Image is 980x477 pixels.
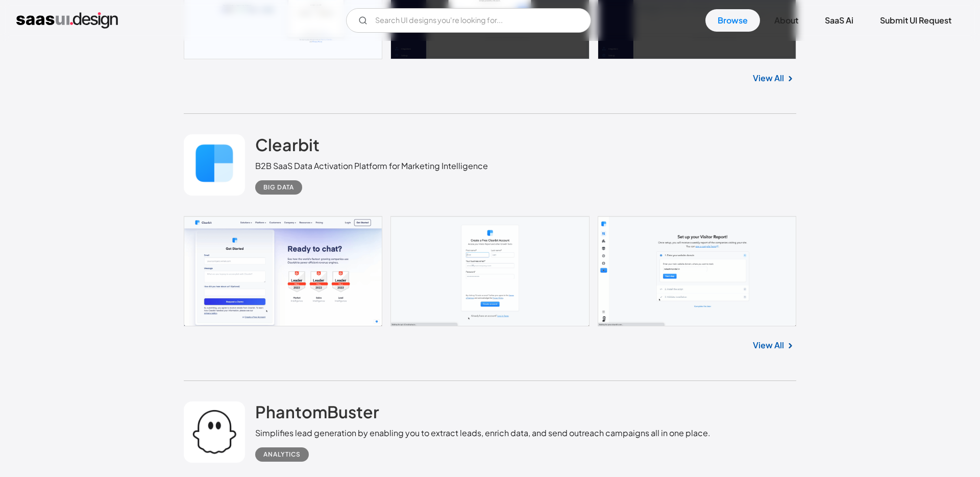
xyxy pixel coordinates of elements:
a: View All [753,72,784,84]
div: Analytics [263,448,301,461]
a: Clearbit [255,134,320,160]
a: home [16,12,118,29]
h2: Clearbit [255,134,320,155]
a: SaaS Ai [813,9,866,32]
input: Search UI designs you're looking for... [346,8,591,33]
a: About [762,9,811,32]
div: Big Data [263,181,294,194]
a: PhantomBuster [255,401,379,427]
a: Browse [705,9,760,32]
h2: PhantomBuster [255,401,379,422]
form: Email Form [346,8,591,33]
div: Simplifies lead generation by enabling you to extract leads, enrich data, and send outreach campa... [255,427,710,439]
a: View All [753,339,784,351]
a: Submit UI Request [868,9,964,32]
div: B2B SaaS Data Activation Platform for Marketing Intelligence [255,160,488,172]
